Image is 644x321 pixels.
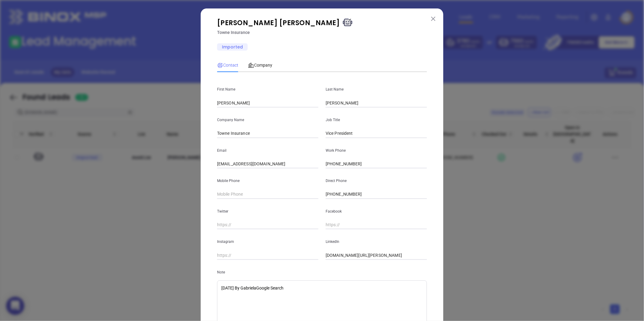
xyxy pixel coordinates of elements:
input: https:// [217,251,318,260]
p: LinkedIn [326,238,427,245]
p: Twitter [217,208,318,215]
p: Email [217,147,318,154]
p: Towne Insurance [217,29,427,36]
input: https:// [326,251,427,260]
p: Instagram [217,238,318,245]
p: Direct Phone [326,177,427,184]
span: Company [248,63,272,68]
p: Note [217,269,427,276]
p: Mobile Phone [217,177,318,184]
img: machine verify [342,18,354,29]
p: Job Title [326,117,427,123]
input: Mobile Phone [217,190,318,199]
p: First Name [217,86,318,93]
p: Work Phone [326,147,427,154]
input: https:// [326,220,427,230]
input: Last Name [326,98,427,108]
span: Contact [217,63,238,68]
input: Job Title [326,129,427,138]
input: Work Phone [326,160,427,169]
p: [PERSON_NAME] [PERSON_NAME] [213,18,431,29]
input: https:// [217,220,318,230]
p: Last Name [326,86,427,93]
p: Facebook [326,208,427,215]
img: close modal [431,17,435,21]
input: Direct Phone [326,190,427,199]
input: First Name [217,98,318,108]
span: Imported [217,43,248,51]
input: Email [217,160,318,169]
input: Company Name [217,129,318,138]
p: Company Name [217,117,318,123]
